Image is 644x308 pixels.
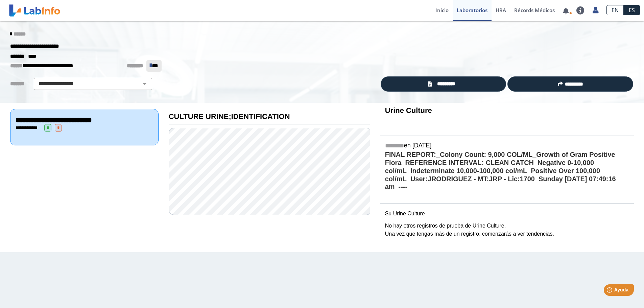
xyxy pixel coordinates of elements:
[385,142,629,150] h5: en [DATE]
[584,282,637,301] iframe: Help widget launcher
[385,210,629,218] p: Su Urine Culture
[385,222,629,238] p: No hay otros registros de prueba de Urine Culture. Una vez que tengas más de un registro, comenza...
[496,7,506,14] span: HRA
[169,112,290,121] b: CULTURE URINE;IDENTIFICATION
[606,5,624,15] a: EN
[385,151,629,192] h4: FINAL REPORT:_Colony Count: 9,000 COL/ML_Growth of Gram Positive Flora_REFERENCE INTERVAL: CLEAN ...
[624,5,640,15] a: ES
[385,106,432,115] b: Urine Culture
